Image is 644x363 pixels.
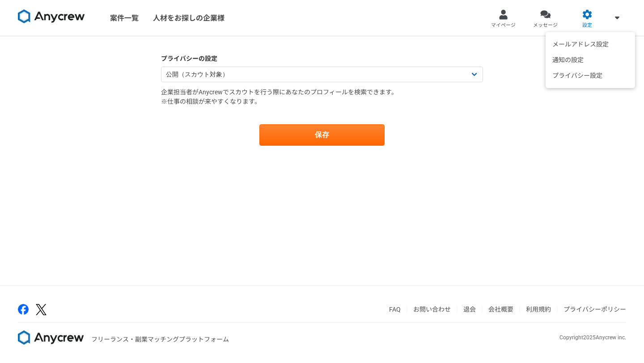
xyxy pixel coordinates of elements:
p: フリーランス・副業マッチングプラットフォーム [91,335,229,344]
a: FAQ [389,306,401,313]
a: 利用規約 [526,306,551,313]
a: 会社概要 [488,306,513,313]
img: 8DqYSo04kwAAAAASUVORK5CYII= [18,330,84,345]
button: 保存 [259,124,385,146]
a: 退会 [463,306,476,313]
a: プライバシーポリシー [563,306,626,313]
label: プライバシーの設定 [161,54,483,63]
p: Copyright 2025 Anycrew inc. [559,333,626,342]
img: facebook-2adfd474.png [18,304,29,315]
span: マイページ [491,22,516,29]
span: メッセージ [533,22,558,29]
a: お問い合わせ [413,306,451,313]
span: 設定 [582,22,592,29]
li: メールアドレス設定 [548,37,633,52]
img: x-391a3a86.png [36,304,47,315]
img: 8DqYSo04kwAAAAASUVORK5CYII= [18,9,85,24]
li: プライバシー設定 [548,68,633,84]
p: 企業担当者がAnycrewでスカウトを行う際にあなたのプロフィールを検索できます。 ※仕事の相談が来やすくなります。 [161,88,483,106]
li: 通知の設定 [548,52,633,68]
